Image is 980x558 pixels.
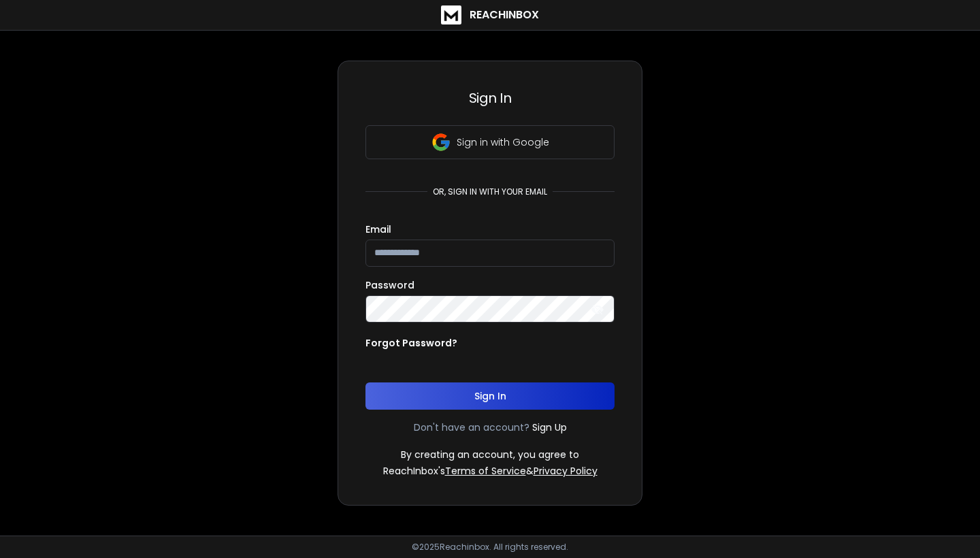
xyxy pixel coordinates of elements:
p: By creating an account, you agree to [401,448,579,461]
button: Sign In [365,382,615,410]
h1: ReachInbox [470,7,539,23]
h3: Sign In [365,88,615,108]
p: Don't have an account? [414,421,529,434]
label: Password [365,280,414,290]
a: Privacy Policy [534,464,598,478]
p: ReachInbox's & [383,464,598,478]
p: Forgot Password? [365,336,457,350]
button: Sign in with Google [365,125,615,159]
p: or, sign in with your email [427,186,553,197]
label: Email [365,225,391,234]
a: Sign Up [532,421,567,434]
a: ReachInbox [441,5,539,24]
p: Sign in with Google [457,135,549,149]
img: logo [441,5,461,24]
a: Terms of Service [445,464,526,478]
p: © 2025 Reachinbox. All rights reserved. [412,542,568,553]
